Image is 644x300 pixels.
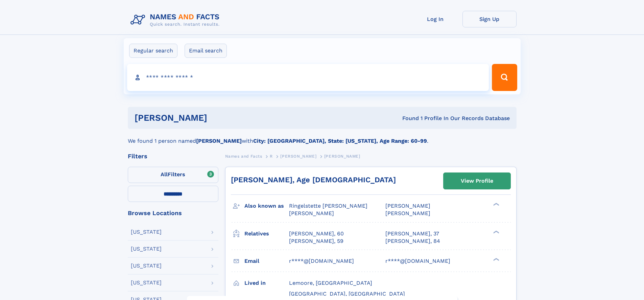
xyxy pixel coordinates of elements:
[185,44,227,58] label: Email search
[385,210,430,216] span: [PERSON_NAME]
[289,280,372,286] span: Lemoore, [GEOGRAPHIC_DATA]
[128,153,218,159] div: Filters
[444,173,510,189] a: View Profile
[128,129,517,145] div: We found 1 person named with .
[135,114,305,122] h1: [PERSON_NAME]
[225,152,262,160] a: Names and Facts
[131,263,162,269] div: [US_STATE]
[270,154,273,159] span: R
[324,154,360,159] span: [PERSON_NAME]
[385,203,430,209] span: [PERSON_NAME]
[161,171,168,178] span: All
[131,229,162,235] div: [US_STATE]
[196,138,242,144] b: [PERSON_NAME]
[244,255,289,267] h3: Email
[492,257,500,261] div: ❯
[462,11,517,27] a: Sign Up
[289,230,344,237] a: [PERSON_NAME], 60
[289,210,334,216] span: [PERSON_NAME]
[289,291,405,297] span: [GEOGRAPHIC_DATA], [GEOGRAPHIC_DATA]
[244,228,289,239] h3: Relatives
[131,246,162,252] div: [US_STATE]
[492,64,517,91] button: Search Button
[131,280,162,285] div: [US_STATE]
[270,152,273,160] a: R
[289,237,343,245] a: [PERSON_NAME], 59
[280,152,316,160] a: [PERSON_NAME]
[385,237,440,245] a: [PERSON_NAME], 84
[128,11,225,29] img: Logo Names and Facts
[253,138,427,144] b: City: [GEOGRAPHIC_DATA], State: [US_STATE], Age Range: 60-99
[289,203,367,209] span: Ringelstette [PERSON_NAME]
[127,64,489,91] input: search input
[244,277,289,289] h3: Lived in
[128,210,218,216] div: Browse Locations
[129,44,177,58] label: Regular search
[408,11,462,27] a: Log In
[385,230,439,237] a: [PERSON_NAME], 37
[492,202,500,207] div: ❯
[244,200,289,212] h3: Also known as
[280,154,316,159] span: [PERSON_NAME]
[305,115,510,122] div: Found 1 Profile In Our Records Database
[231,176,396,184] a: [PERSON_NAME], Age [DEMOGRAPHIC_DATA]
[492,230,500,234] div: ❯
[461,173,493,189] div: View Profile
[128,167,218,183] label: Filters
